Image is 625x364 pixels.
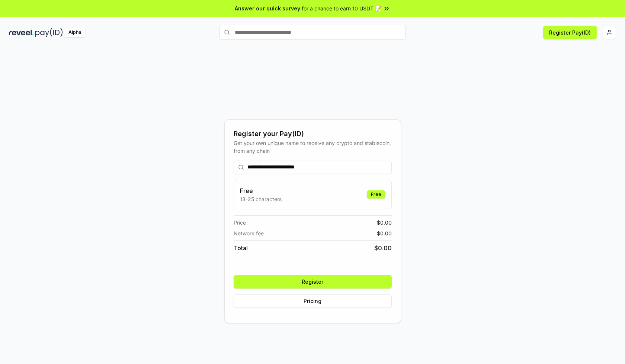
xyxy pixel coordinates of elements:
div: Get your own unique name to receive any crypto and stablecoin, from any chain [234,139,392,155]
button: Register [234,275,392,289]
img: pay_id [35,28,63,37]
button: Register Pay(ID) [543,26,597,39]
div: Alpha [64,28,85,37]
span: for a chance to earn 10 USDT 📝 [302,4,381,12]
span: Price [234,219,246,226]
span: $ 0.00 [374,244,392,252]
h3: Free [240,186,282,195]
p: 13-25 characters [240,195,282,203]
div: Register your Pay(ID) [234,129,392,139]
button: Pricing [234,294,392,308]
span: Total [234,244,248,252]
div: Free [367,190,385,199]
span: Network fee [234,229,264,237]
span: $ 0.00 [377,229,392,237]
span: $ 0.00 [377,219,392,226]
span: Answer our quick survey [235,4,300,12]
img: reveel_dark [9,28,34,37]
